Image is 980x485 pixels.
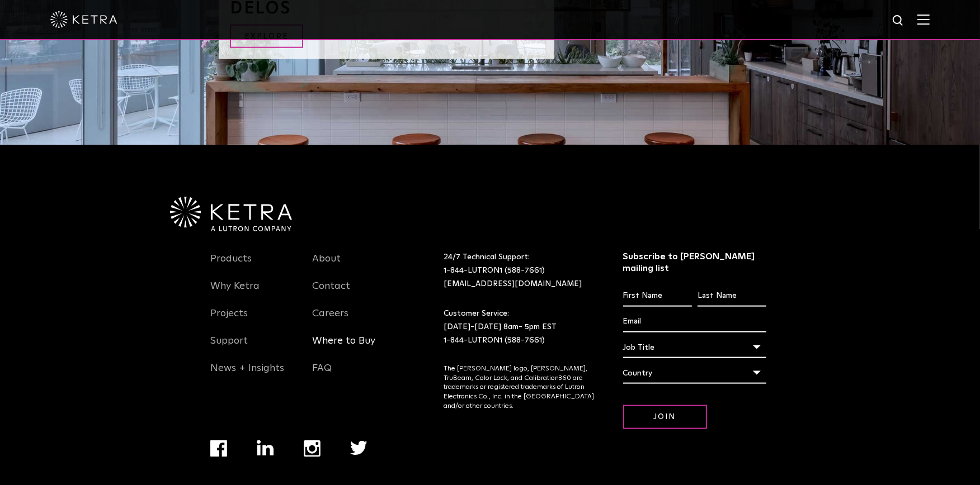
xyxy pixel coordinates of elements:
[312,280,350,306] a: Contact
[304,440,321,457] img: instagram
[350,441,368,455] img: twitter
[917,14,930,25] img: Hamburger%20Nav.svg
[444,267,545,274] a: 1-844-LUTRON1 (588-7661)
[210,307,248,333] a: Projects
[312,251,397,388] div: Navigation Menu
[210,251,295,388] div: Navigation Menu
[623,405,707,429] input: Join
[210,253,252,278] a: Products
[312,362,332,388] a: FAQ
[210,362,284,388] a: News + Insights
[698,286,766,307] input: Last Name
[623,337,767,358] div: Job Title
[623,311,767,332] input: Email
[210,440,227,457] img: facebook
[170,197,292,231] img: Ketra-aLutronCo_White_RGB
[210,440,397,485] div: Navigation Menu
[312,335,375,360] a: Where to Buy
[623,363,767,384] div: Country
[444,280,582,288] a: [EMAIL_ADDRESS][DOMAIN_NAME]
[312,253,341,278] a: About
[210,335,248,360] a: Support
[257,440,274,456] img: linkedin
[623,286,692,307] input: First Name
[444,364,595,411] p: The [PERSON_NAME] logo, [PERSON_NAME], TruBeam, Color Lock, and Calibration360 are trademarks or ...
[623,251,767,274] h3: Subscribe to [PERSON_NAME] mailing list
[210,280,260,306] a: Why Ketra
[50,11,117,28] img: ketra-logo-2019-white
[312,307,348,333] a: Careers
[444,307,595,347] p: Customer Service: [DATE]-[DATE] 8am- 5pm EST
[444,336,545,344] a: 1-844-LUTRON1 (588-7661)
[444,251,595,291] p: 24/7 Technical Support:
[892,14,906,28] img: search icon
